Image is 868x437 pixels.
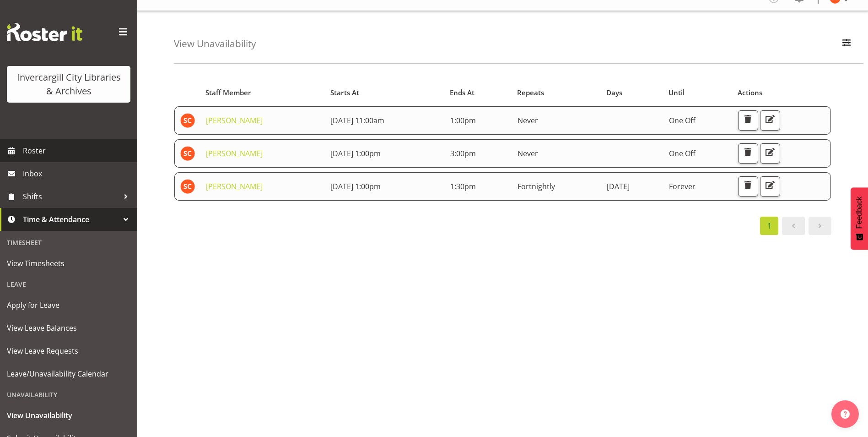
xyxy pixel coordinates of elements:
[517,87,544,98] span: Repeats
[606,87,622,98] span: Days
[7,298,130,312] span: Apply for Leave
[23,144,133,158] span: Roster
[760,176,780,197] button: Edit Unavailability
[450,148,476,158] span: 3:00pm
[330,181,381,191] span: [DATE] 1:00pm
[7,409,130,422] span: View Unavailability
[738,87,762,98] span: Actions
[206,181,263,191] a: [PERSON_NAME]
[2,317,135,339] a: View Leave Balances
[7,367,130,381] span: Leave/Unavailability Calendar
[2,233,135,252] div: Timesheet
[760,143,780,164] button: Edit Unavailability
[2,252,135,275] a: View Timesheets
[2,339,135,362] a: View Leave Requests
[518,181,555,191] span: Fortnightly
[760,110,780,131] button: Edit Unavailability
[669,148,695,158] span: One Off
[837,34,856,54] button: Filter Employees
[174,38,256,49] h4: View Unavailability
[738,143,758,164] button: Delete Unavailability
[205,87,251,98] span: Staff Member
[851,187,868,250] button: Feedback - Show survey
[23,213,119,226] span: Time & Attendance
[23,190,119,203] span: Shifts
[330,115,384,126] span: [DATE] 11:00am
[7,321,130,335] span: View Leave Balances
[206,115,263,126] a: [PERSON_NAME]
[7,257,130,270] span: View Timesheets
[450,181,476,191] span: 1:30pm
[206,148,263,158] a: [PERSON_NAME]
[2,385,135,404] div: Unavailability
[738,176,758,197] button: Delete Unavailability
[450,115,476,126] span: 1:00pm
[23,167,133,180] span: Inbox
[180,113,195,128] img: serena-casey11690.jpg
[330,148,381,158] span: [DATE] 1:00pm
[330,87,359,98] span: Starts At
[180,179,195,194] img: serena-casey11690.jpg
[2,294,135,317] a: Apply for Leave
[607,181,630,191] span: [DATE]
[2,275,135,294] div: Leave
[518,115,538,126] span: Never
[738,110,758,131] button: Delete Unavailability
[450,87,474,98] span: Ends At
[518,148,538,158] span: Never
[7,23,82,41] img: Rosterit website logo
[855,197,863,229] span: Feedback
[841,410,850,419] img: help-xxl-2.png
[669,115,695,126] span: One Off
[2,404,135,427] a: View Unavailability
[7,344,130,358] span: View Leave Requests
[669,87,685,98] span: Until
[180,146,195,161] img: serena-casey11690.jpg
[669,181,695,191] span: Forever
[2,362,135,385] a: Leave/Unavailability Calendar
[16,71,121,98] div: Invercargill City Libraries & Archives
